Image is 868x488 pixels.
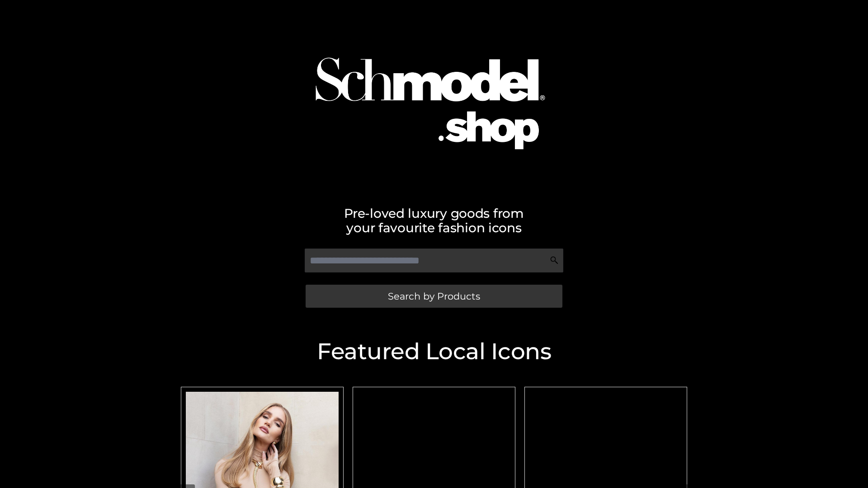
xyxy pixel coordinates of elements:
a: Search by Products [306,285,562,308]
span: Search by Products [388,291,480,301]
h2: Pre-loved luxury goods from your favourite fashion icons [176,206,692,235]
h2: Featured Local Icons​ [176,340,692,363]
img: Search Icon [550,256,559,265]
